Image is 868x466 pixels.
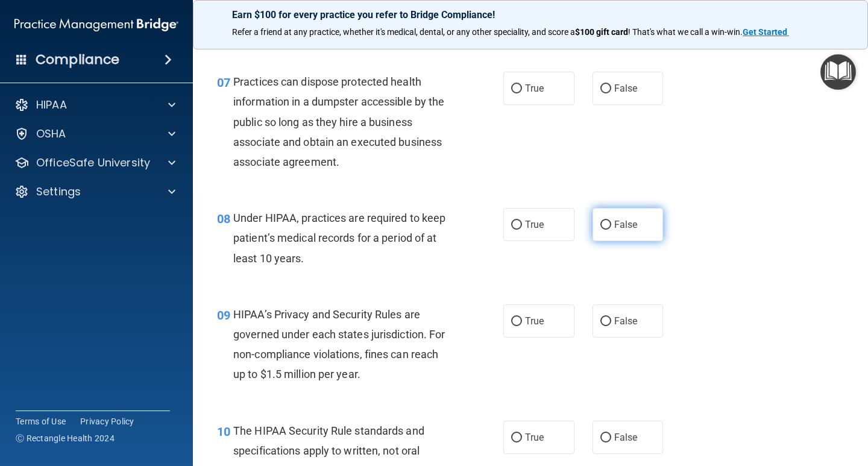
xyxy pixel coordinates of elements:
input: True [511,221,522,230]
span: 08 [217,212,230,226]
span: 07 [217,75,230,90]
p: OfficeSafe University [36,156,150,170]
span: True [525,219,544,230]
input: True [511,317,522,326]
input: False [600,433,611,442]
span: 10 [217,424,230,439]
input: True [511,433,522,442]
span: ! That's what we call a win-win. [628,27,743,37]
a: Privacy Policy [80,415,134,427]
span: True [525,315,544,327]
p: OSHA [36,127,66,141]
span: True [525,432,544,443]
span: Ⓒ Rectangle Health 2024 [16,432,115,444]
span: False [614,219,638,230]
p: Earn $100 for every practice you refer to Bridge Compliance! [232,9,829,20]
input: False [600,317,611,326]
span: Under HIPAA, practices are required to keep patient’s medical records for a period of at least 10... [233,212,445,264]
span: False [614,83,638,94]
h4: Compliance [36,51,119,68]
input: False [600,221,611,230]
p: Settings [36,184,81,199]
p: HIPAA [36,98,67,112]
span: Practices can dispose protected health information in a dumpster accessible by the public so long... [233,75,444,168]
a: OSHA [14,127,175,141]
span: HIPAA’s Privacy and Security Rules are governed under each states jurisdiction. For non-complianc... [233,308,445,381]
input: False [600,84,611,93]
span: False [614,432,638,443]
span: 09 [217,308,230,323]
input: True [511,84,522,93]
span: True [525,83,544,94]
strong: $100 gift card [575,27,628,37]
a: OfficeSafe University [14,156,175,170]
strong: Get Started [743,27,787,37]
a: Get Started [743,27,789,37]
button: Open Resource Center [820,54,856,90]
a: Settings [14,184,175,199]
span: Refer a friend at any practice, whether it's medical, dental, or any other speciality, and score a [232,27,575,37]
a: Terms of Use [16,415,66,427]
span: False [614,315,638,327]
a: HIPAA [14,98,175,112]
img: PMB logo [14,13,178,37]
